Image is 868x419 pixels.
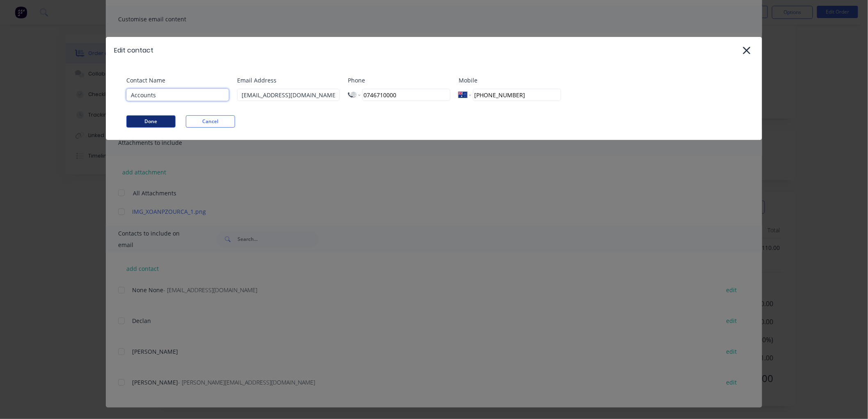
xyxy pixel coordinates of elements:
label: Email Address [237,76,340,85]
button: Cancel [186,115,235,128]
label: Phone [348,76,450,85]
label: Mobile [459,76,561,85]
button: Done [126,115,176,128]
label: Contact Name [126,76,229,85]
div: Edit contact [114,46,153,55]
